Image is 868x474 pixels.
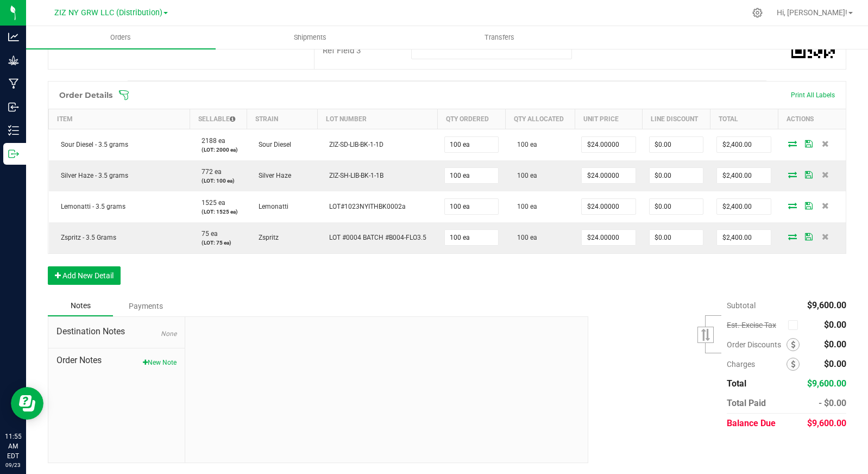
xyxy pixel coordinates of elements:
[817,140,833,147] span: Delete Order Detail
[505,109,575,129] th: Qty Allocated
[11,387,43,420] iframe: Resource center
[405,26,595,49] a: Transfers
[8,125,19,136] inline-svg: Inventory
[113,296,178,316] div: Payments
[48,266,121,285] button: Add New Detail
[801,140,817,147] span: Save Order Detail
[161,330,177,338] span: None
[817,233,833,240] span: Delete Order Detail
[445,230,499,245] input: 0
[279,33,341,42] span: Shipments
[817,171,833,178] span: Delete Order Detail
[817,202,833,209] span: Delete Order Detail
[445,168,499,183] input: 0
[196,199,225,207] span: 1525 ea
[727,301,756,310] span: Subtotal
[512,234,537,241] span: 100 ea
[575,109,643,129] th: Unit Price
[824,320,846,330] span: $0.00
[55,172,128,179] span: Silver Haze - 3.5 grams
[710,109,778,129] th: Total
[801,233,817,240] span: Save Order Detail
[717,199,771,214] input: 0
[727,378,746,389] span: Total
[807,378,846,389] span: $9,600.00
[512,172,537,179] span: 100 ea
[55,203,125,210] span: Lemonatti - 3.5 grams
[727,340,787,349] span: Order Discounts
[819,398,846,408] span: - $0.00
[8,102,19,113] inline-svg: Inbound
[196,230,218,238] span: 75 ea
[727,360,787,369] span: Charges
[323,46,361,55] span: Ref Field 3
[5,432,21,461] p: 11:55 AM EDT
[196,137,225,145] span: 2188 ea
[727,321,784,329] span: Est. Excise Tax
[8,32,19,42] inline-svg: Analytics
[8,148,19,159] inline-svg: Outbound
[650,168,703,183] input: 0
[643,109,710,129] th: Line Discount
[55,141,128,148] span: Sour Diesel - 3.5 grams
[253,203,288,210] span: Lemonatti
[190,109,247,129] th: Sellable
[582,230,636,245] input: 0
[650,199,703,214] input: 0
[196,239,240,247] p: (LOT: 75 ea)
[59,91,112,99] h1: Order Details
[801,202,817,209] span: Save Order Detail
[317,109,437,129] th: Lot Number
[751,8,764,18] div: Manage settings
[717,137,771,152] input: 0
[8,78,19,89] inline-svg: Manufacturing
[582,137,636,152] input: 0
[96,33,146,42] span: Orders
[650,230,703,245] input: 0
[650,137,703,152] input: 0
[807,418,846,428] span: $9,600.00
[196,177,240,185] p: (LOT: 100 ea)
[54,8,162,17] span: ZIZ NY GRW LLC (Distribution)
[824,339,846,350] span: $0.00
[56,325,177,338] span: Destination Notes
[801,171,817,178] span: Save Order Detail
[26,26,216,49] a: Orders
[196,208,240,216] p: (LOT: 1525 ea)
[445,199,499,214] input: 0
[253,141,291,148] span: Sour Diesel
[717,230,771,245] input: 0
[438,109,506,129] th: Qty Ordered
[5,461,21,469] p: 09/23
[717,168,771,183] input: 0
[253,172,291,179] span: Silver Haze
[727,398,766,408] span: Total Paid
[8,55,19,66] inline-svg: Grow
[788,317,803,332] span: Calculate excise tax
[247,109,317,129] th: Strain
[807,300,846,310] span: $9,600.00
[512,141,537,148] span: 100 ea
[143,358,177,367] button: New Note
[56,354,177,367] span: Order Notes
[470,33,529,42] span: Transfers
[324,203,406,210] span: LOT#1023NYITHBK0002a
[196,146,240,154] p: (LOT: 2000 ea)
[253,234,279,241] span: Zspritz
[49,109,190,129] th: Item
[824,359,846,369] span: $0.00
[582,199,636,214] input: 0
[48,296,113,316] div: Notes
[55,234,116,241] span: Zspritz - 3.5 Grams
[512,203,537,210] span: 100 ea
[778,109,846,129] th: Actions
[582,168,636,183] input: 0
[324,172,383,179] span: ZIZ-SH-LIB-BK-1-1B
[777,8,847,17] span: Hi, [PERSON_NAME]!
[445,137,499,152] input: 0
[216,26,405,49] a: Shipments
[196,168,222,176] span: 772 ea
[727,418,776,428] span: Balance Due
[324,141,383,148] span: ZIZ-SD-LIB-BK-1-1D
[324,234,426,241] span: LOT #0004 BATCH #B004-FLO3.5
